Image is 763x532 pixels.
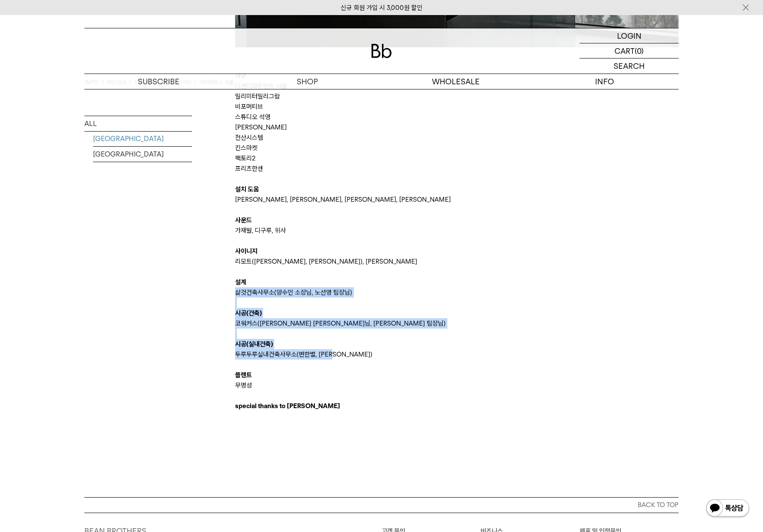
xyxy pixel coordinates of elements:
[614,58,645,74] p: SEARCH
[235,247,257,255] b: 사이니지
[235,122,679,132] p: [PERSON_NAME]
[235,153,679,163] p: 팩토리2
[235,287,679,298] p: 삶것건축사무소(양수인 소장님, 노선영 팀장님)
[235,185,259,193] b: 설치 도움
[235,349,679,360] p: 두루두루실내건축사무소(변한별, [PERSON_NAME])
[235,380,679,391] p: 무명성
[580,43,679,58] a: CART (0)
[235,216,252,224] b: 사운드
[617,28,642,43] p: LOGIN
[235,256,679,267] p: 리모트([PERSON_NAME], [PERSON_NAME]), [PERSON_NAME]
[341,4,422,12] a: 신규 회원 가입 시 3,000원 할인
[530,74,679,89] p: INFO
[235,371,252,379] b: 플랜트
[235,402,340,410] b: special thanks to [PERSON_NAME]
[84,116,192,131] a: ALL
[235,101,679,112] p: 비포머티브
[235,278,246,286] b: 설계
[705,498,750,519] img: 카카오톡 채널 1:1 채팅 버튼
[381,74,530,89] p: WHOLESALE
[93,131,192,146] a: [GEOGRAPHIC_DATA]
[235,91,679,101] p: 밀리미터밀리그람
[235,225,679,236] p: 가재발, 디구루, 위사
[235,112,679,122] p: 스튜디오 석영
[235,340,273,348] b: 시공(실내건축)
[235,318,679,329] p: 코워커스([PERSON_NAME] [PERSON_NAME]님, [PERSON_NAME] 팀장님)
[580,28,679,43] a: LOGIN
[84,74,233,89] a: SUBSCRIBE
[371,44,392,58] img: 로고
[235,143,679,153] p: 킨스마켓
[235,132,679,143] p: 전산시스템
[235,309,262,317] b: 시공(건축)
[84,497,679,513] button: BACK TO TOP
[235,163,679,174] p: 프리츠한센
[233,74,381,89] a: SHOP
[93,147,192,162] a: [GEOGRAPHIC_DATA]
[235,194,679,205] p: [PERSON_NAME], [PERSON_NAME], [PERSON_NAME], [PERSON_NAME]
[614,43,635,58] p: CART
[635,43,644,58] p: (0)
